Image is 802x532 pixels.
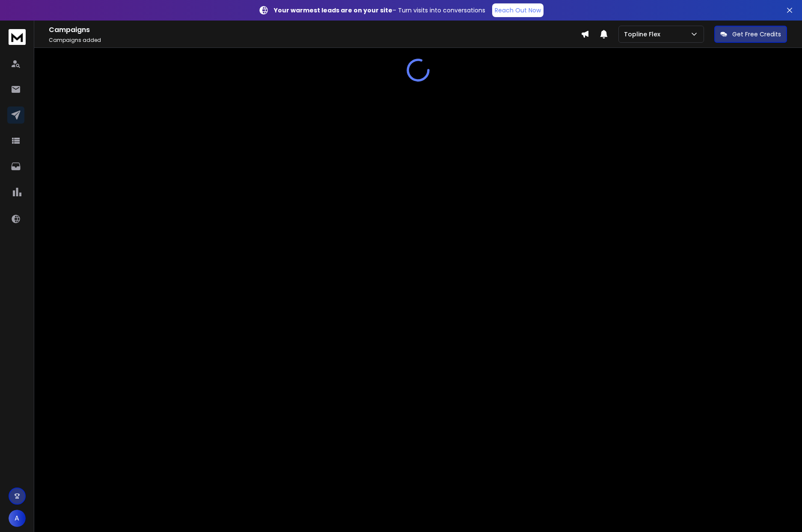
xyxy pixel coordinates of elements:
button: A [9,510,26,527]
p: Topline Flex [624,30,664,38]
p: Campaigns added [49,37,581,44]
button: Get Free Credits [714,26,787,43]
img: logo [9,29,26,45]
a: Reach Out Now [492,3,544,17]
p: Get Free Credits [732,30,781,38]
p: Reach Out Now [495,6,541,15]
p: – Turn visits into conversations [274,6,485,15]
h1: Campaigns [49,25,581,35]
strong: Your warmest leads are on your site [274,6,392,15]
